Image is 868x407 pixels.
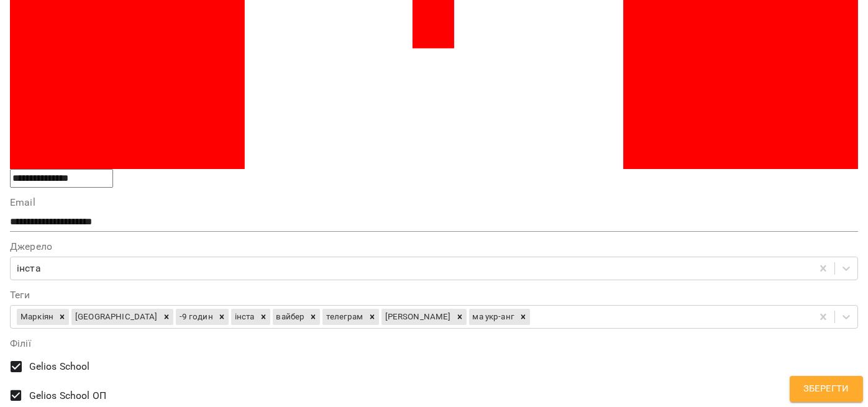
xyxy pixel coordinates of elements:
div: Маркіян [17,309,55,325]
label: Філії [10,339,858,349]
div: ма укр-анг [469,309,516,325]
div: вайбер [273,309,307,325]
div: [PERSON_NAME] [381,309,453,325]
div: інста [17,261,41,276]
span: Gelios School [29,359,90,374]
label: Джерело [10,242,858,252]
span: Gelios School ОП [29,388,106,403]
div: -9 годин [176,309,215,325]
div: [GEOGRAPHIC_DATA] [71,309,160,325]
label: Теги [10,290,858,300]
button: Зберегти [790,376,863,402]
div: інста [231,309,257,325]
div: телеграм [322,309,365,325]
label: Email [10,198,858,208]
span: Зберегти [803,381,849,397]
